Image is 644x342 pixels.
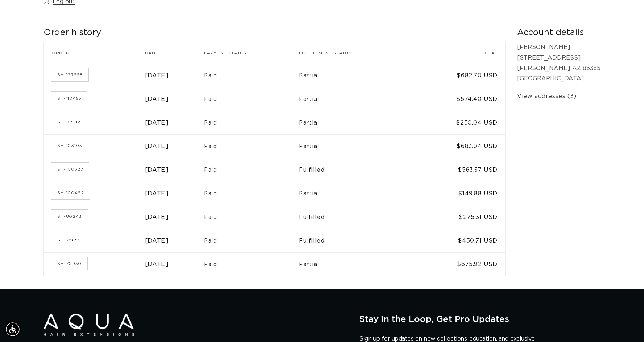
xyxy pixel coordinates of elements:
h2: Stay in the Loop, Get Pro Updates [359,314,600,324]
td: $275.31 USD [413,205,505,229]
a: Order number SH-103105 [51,139,88,152]
time: [DATE] [145,238,169,244]
a: View addresses (3) [517,91,577,102]
td: $149.88 USD [413,182,505,205]
time: [DATE] [145,191,169,196]
td: $683.04 USD [413,134,505,158]
th: Order [44,42,145,64]
time: [DATE] [145,261,169,267]
td: Fulfilled [299,205,413,229]
th: Fulfillment status [299,42,413,64]
td: Paid [204,111,299,134]
a: Order number SH-70950 [51,257,87,270]
td: $574.40 USD [413,87,505,111]
h2: Account details [517,27,600,38]
a: Order number SH-80243 [51,210,88,223]
td: Partial [299,252,413,276]
h2: Order history [44,27,505,38]
a: Order number SH-105112 [51,115,86,129]
time: [DATE] [145,167,169,173]
p: [PERSON_NAME] [STREET_ADDRESS] [PERSON_NAME] AZ 85355 [GEOGRAPHIC_DATA] [517,42,600,84]
td: Paid [204,87,299,111]
td: Paid [204,252,299,276]
th: Payment status [204,42,299,64]
td: Partial [299,64,413,87]
td: Fulfilled [299,158,413,182]
td: $250.04 USD [413,111,505,134]
td: $682.70 USD [413,64,505,87]
td: Paid [204,182,299,205]
td: Paid [204,158,299,182]
td: Fulfilled [299,229,413,252]
td: Paid [204,64,299,87]
time: [DATE] [145,120,169,126]
td: Paid [204,229,299,252]
td: Paid [204,134,299,158]
td: $563.37 USD [413,158,505,182]
th: Date [145,42,204,64]
iframe: Chat Widget [608,307,644,342]
a: Order number SH-110455 [51,92,87,105]
a: Order number SH-100727 [51,163,89,176]
time: [DATE] [145,73,169,78]
div: Accessibility Menu [5,321,21,337]
td: $675.92 USD [413,252,505,276]
td: Partial [299,111,413,134]
time: [DATE] [145,143,169,149]
img: Aqua Hair Extensions [44,314,134,336]
a: Order number SH-127668 [51,68,88,81]
time: [DATE] [145,214,169,220]
a: Order number SH-100462 [51,186,90,199]
th: Total [413,42,505,64]
td: Partial [299,182,413,205]
a: Order number SH-78856 [51,233,87,247]
td: Partial [299,134,413,158]
time: [DATE] [145,96,169,102]
td: $450.71 USD [413,229,505,252]
td: Partial [299,87,413,111]
td: Paid [204,205,299,229]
